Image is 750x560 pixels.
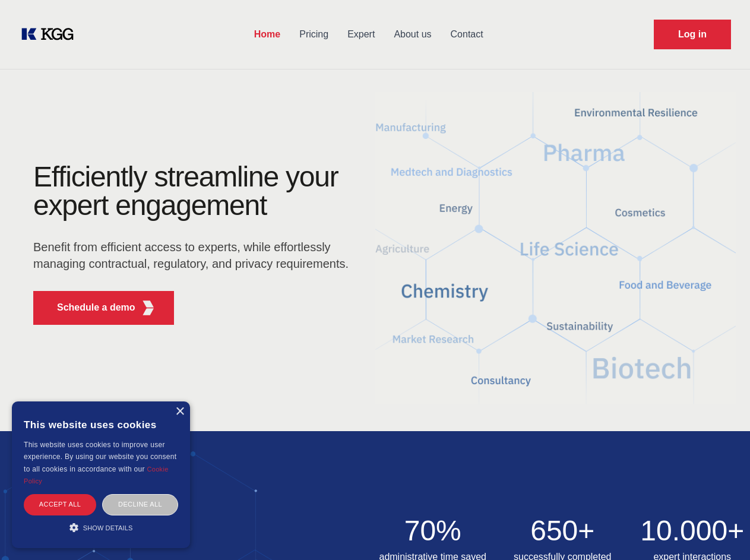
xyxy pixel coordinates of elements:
a: Contact [441,19,493,50]
h1: Efficiently streamline your expert engagement [33,163,356,220]
img: KGG Fifth Element RED [375,77,736,419]
h2: 70% [375,517,491,545]
img: KGG Fifth Element RED [141,300,156,315]
div: Decline all [102,494,178,515]
a: Home [245,19,290,50]
div: This website uses cookies [24,410,178,439]
a: Request Demo [654,20,731,49]
a: Pricing [290,19,338,50]
a: Expert [338,19,384,50]
span: This website uses cookies to improve user experience. By using our website you consent to all coo... [24,441,176,473]
span: Show details [83,524,133,531]
p: Schedule a demo [57,300,135,315]
a: About us [384,19,441,50]
div: Accept all [24,494,96,515]
a: KOL Knowledge Platform: Talk to Key External Experts (KEE) [19,25,83,44]
div: Close [175,407,184,416]
p: Benefit from efficient access to experts, while effortlessly managing contractual, regulatory, an... [33,239,356,272]
h2: 650+ [505,517,621,545]
div: Show details [24,521,178,533]
button: Schedule a demoKGG Fifth Element RED [33,291,174,325]
a: Cookie Policy [24,466,169,485]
